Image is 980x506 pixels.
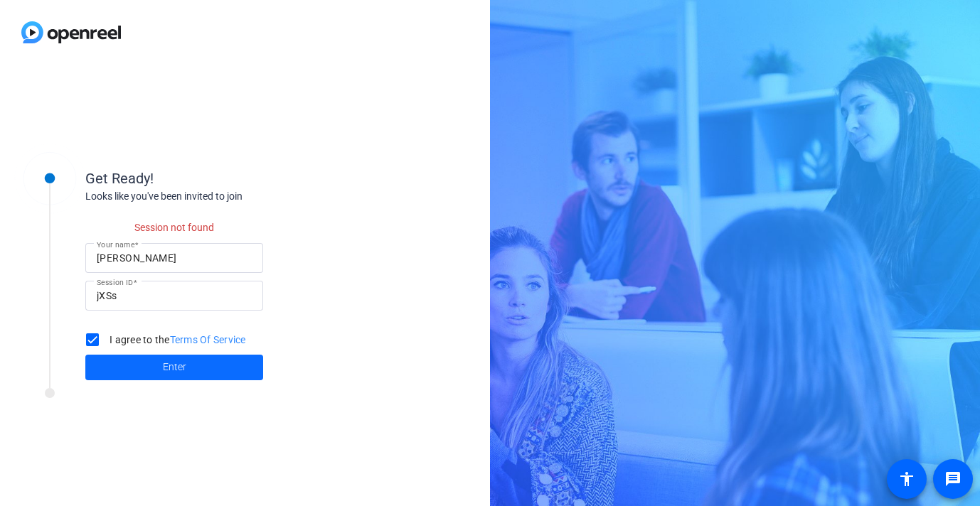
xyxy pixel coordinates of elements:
[85,355,263,380] button: Enter
[944,470,962,488] mat-icon: message
[163,360,186,375] span: Enter
[85,168,370,189] div: Get Ready!
[170,334,246,345] a: Terms Of Service
[97,240,134,249] mat-label: Your name
[107,333,246,347] label: I agree to the
[97,278,133,286] mat-label: Session ID
[85,189,370,204] div: Looks like you've been invited to join
[85,220,263,235] p: Session not found
[898,470,915,488] mat-icon: accessibility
